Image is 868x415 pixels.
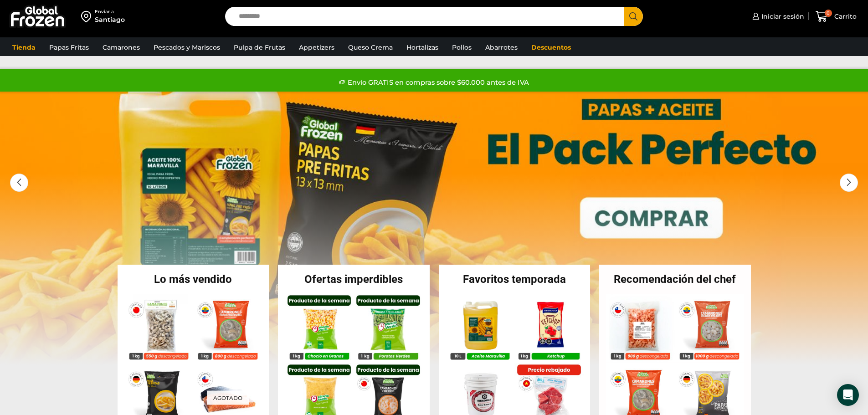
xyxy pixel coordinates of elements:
[825,10,832,17] span: 0
[95,9,125,15] div: Enviar a
[81,9,95,24] img: address-field-icon.svg
[840,174,858,192] div: Next slide
[481,39,522,56] a: Abarrotes
[599,274,751,285] h2: Recomendación del chef
[527,39,575,56] a: Descuentos
[832,12,857,21] span: Carrito
[344,39,397,56] a: Queso Crema
[8,39,40,56] a: Tienda
[813,6,859,27] a: 0 Carrito
[10,174,28,192] div: Previous slide
[447,39,476,56] a: Pollos
[439,274,591,285] h2: Favoritos temporada
[402,39,443,56] a: Hortalizas
[229,39,290,56] a: Pulpa de Frutas
[118,274,269,285] h2: Lo más vendido
[206,391,248,405] p: Agotado
[624,7,643,26] button: Search button
[294,39,339,56] a: Appetizers
[837,384,859,406] div: Open Intercom Messenger
[149,39,225,56] a: Pescados y Mariscos
[278,274,430,285] h2: Ofertas imperdibles
[759,12,804,21] span: Iniciar sesión
[45,39,93,56] a: Papas Fritas
[95,15,125,24] div: Santiago
[750,7,804,26] a: Iniciar sesión
[98,39,144,56] a: Camarones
